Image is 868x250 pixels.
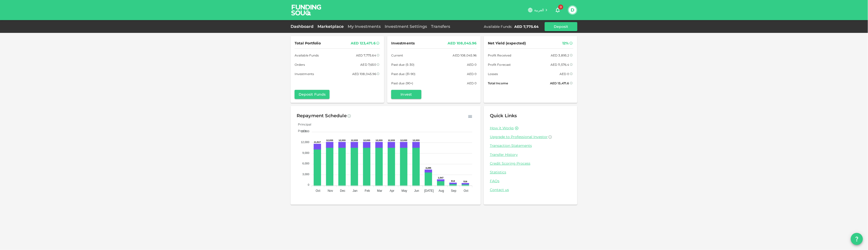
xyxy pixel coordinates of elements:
[316,189,321,193] tspan: Oct
[391,62,415,67] span: Past due (5-30)
[301,141,309,144] tspan: 12,000
[391,90,421,99] button: Invest
[490,170,571,175] a: Statistics
[351,40,376,46] div: AED 123,471.6
[361,62,376,67] div: AED 7,650
[488,62,511,67] span: Profit Forecast
[451,189,457,193] tspan: Sep
[365,189,370,193] tspan: Feb
[488,81,508,86] span: Total Income
[490,113,517,118] span: Quick Links
[490,152,571,157] a: Transfer History
[484,24,512,29] div: Available Funds :
[295,62,305,67] span: Orders
[453,53,477,58] div: AED 108,045.96
[295,71,314,77] span: Investments
[295,40,321,46] span: Total Portfolio
[294,122,311,126] span: Principal
[315,24,346,29] a: Marketplace
[560,71,569,77] div: AED 0
[414,189,419,193] tspan: Jun
[490,161,571,166] a: Credit Scoring Process
[490,187,571,192] a: Contact us
[467,62,477,67] div: AED 0
[488,71,498,77] span: Losses
[429,24,452,29] a: Transfers
[295,90,330,99] button: Deposit Funds
[551,53,569,58] div: AED 3,895.2
[402,189,407,193] tspan: May
[353,189,358,193] tspan: Jan
[490,179,571,183] a: FAQs
[391,81,413,86] span: Past due (90+)
[308,183,309,186] tspan: 0
[390,189,394,193] tspan: Apr
[301,130,309,133] tspan: 15,000
[383,24,429,29] a: Investment Settings
[352,71,376,77] div: AED 108,045.96
[490,126,514,131] a: How it Works
[328,189,333,193] tspan: Nov
[291,24,315,29] a: Dashboard
[490,135,571,139] a: Upgrade to Professional Investor
[563,40,569,46] div: 12%
[340,189,345,193] tspan: Dec
[297,112,347,120] div: Repayment Schedule
[534,8,544,12] span: العربية
[448,40,477,46] div: AED 108,045.96
[488,53,511,58] span: Profit Received
[488,40,526,46] span: Net Yield (expected)
[553,5,563,15] button: 0
[558,5,563,10] span: 0
[424,189,434,193] tspan: [DATE]
[550,81,569,86] div: AED 15,471.6
[851,233,863,245] button: question
[356,53,376,58] div: AED 7,775.64
[377,189,382,193] tspan: Mar
[490,135,548,139] span: Upgrade to Professional Investor
[294,129,306,133] span: Profit
[346,24,383,29] a: My Investments
[391,40,415,46] span: Investments
[302,173,309,176] tspan: 3,000
[391,71,416,77] span: Past due (31-90)
[391,53,403,58] span: Current
[439,189,444,193] tspan: Aug
[467,71,477,77] div: AED 0
[569,6,576,14] button: D
[295,53,319,58] span: Available Funds
[545,22,577,31] button: Deposit
[302,162,309,165] tspan: 6,000
[514,24,539,29] div: AED 7,775.64
[550,62,569,67] div: AED 11,576.4
[490,143,571,148] a: Transaction Statements
[464,189,468,193] tspan: Oct
[467,81,477,86] div: AED 0
[302,151,309,154] tspan: 9,000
